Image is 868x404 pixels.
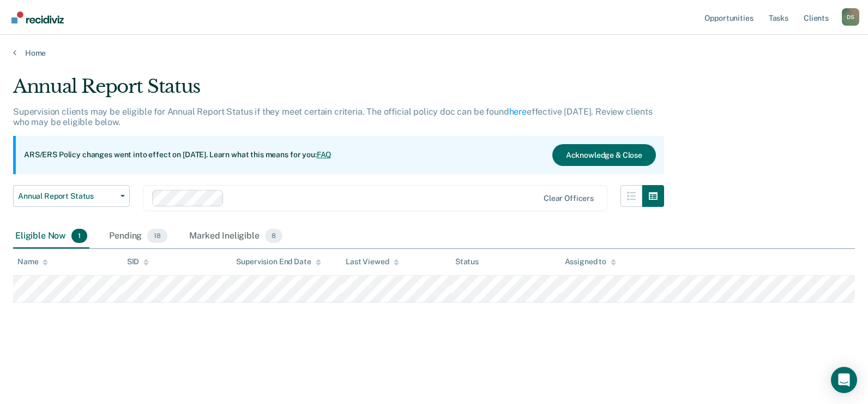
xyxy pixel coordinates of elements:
[13,48,855,58] a: Home
[831,367,857,393] div: Open Intercom Messenger
[13,185,130,207] button: Annual Report Status
[346,257,399,266] div: Last Viewed
[17,257,48,266] div: Name
[13,224,89,248] div: Eligible Now1
[236,257,321,266] div: Supervision End Date
[11,11,64,23] img: Recidiviz
[455,257,479,266] div: Status
[13,75,664,106] div: Annual Report Status
[13,106,653,127] p: Supervision clients may be eligible for Annual Report Status if they meet certain criteria. The o...
[842,8,859,26] div: D S
[552,144,656,166] button: Acknowledge & Close
[565,257,616,266] div: Assigned to
[509,106,527,117] a: here
[187,224,285,248] div: Marked Ineligible8
[265,229,282,243] span: 8
[842,8,859,26] button: Profile dropdown button
[317,150,332,159] a: FAQ
[147,229,167,243] span: 18
[107,224,170,248] div: Pending18
[71,229,87,243] span: 1
[24,150,331,161] p: ARS/ERS Policy changes went into effect on [DATE]. Learn what this means for you:
[18,192,116,201] span: Annual Report Status
[127,257,149,266] div: SID
[544,194,594,203] div: Clear officers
